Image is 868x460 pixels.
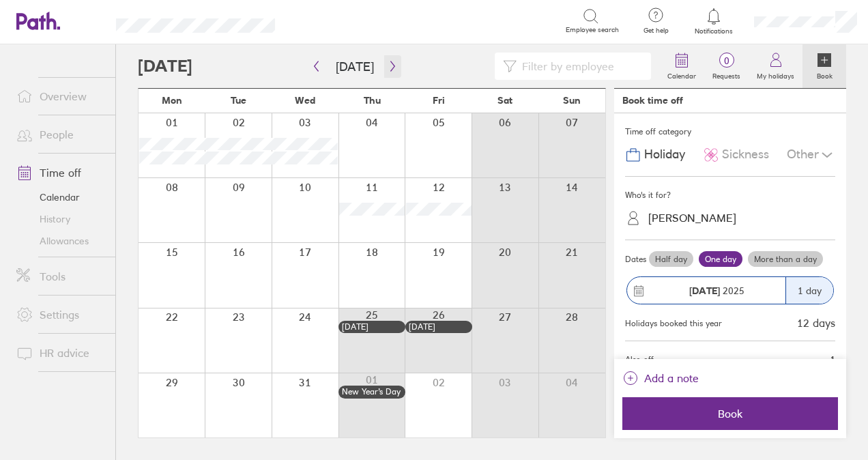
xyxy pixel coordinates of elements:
[659,44,704,88] a: Calendar
[809,68,841,81] label: Book
[5,301,115,328] a: Settings
[342,322,402,332] div: [DATE]
[699,251,742,268] label: One day
[634,27,678,35] span: Get help
[625,185,835,205] div: Who's it for?
[787,142,835,168] div: Other
[625,255,646,264] span: Dates
[5,186,115,208] a: Calendar
[231,95,246,106] span: Tue
[625,319,722,328] div: Holidays booked this year
[295,95,315,106] span: Wed
[632,407,828,420] span: Book
[625,355,654,364] span: Also off
[364,95,381,106] span: Thu
[644,147,685,162] span: Holiday
[622,397,838,430] button: Book
[649,251,693,268] label: Half day
[749,68,802,81] label: My holidays
[648,212,736,225] div: [PERSON_NAME]
[162,95,182,106] span: Mon
[689,285,744,296] span: 2025
[622,367,699,389] button: Add a note
[704,55,749,66] span: 0
[342,387,402,397] div: New Year’s Day
[5,208,115,230] a: History
[802,44,846,88] a: Book
[625,121,835,142] div: Time off category
[722,147,769,162] span: Sickness
[692,27,736,35] span: Notifications
[704,68,749,81] label: Requests
[797,317,835,329] div: 12 days
[5,263,115,290] a: Tools
[659,68,704,81] label: Calendar
[830,355,835,364] span: 1
[497,95,512,106] span: Sat
[312,14,347,27] div: Search
[749,44,802,88] a: My holidays
[5,230,115,252] a: Allowances
[622,95,683,106] div: Book time off
[5,159,115,186] a: Time off
[563,95,581,106] span: Sun
[433,95,445,106] span: Fri
[692,7,736,35] a: Notifications
[325,55,385,78] button: [DATE]
[5,83,115,110] a: Overview
[5,339,115,366] a: HR advice
[5,121,115,148] a: People
[704,44,749,88] a: 0Requests
[644,367,699,389] span: Add a note
[566,26,619,34] span: Employee search
[689,285,720,297] strong: [DATE]
[409,322,469,332] div: [DATE]
[625,270,835,311] button: [DATE] 20251 day
[748,251,823,268] label: More than a day
[517,53,643,79] input: Filter by employee
[785,277,833,304] div: 1 day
